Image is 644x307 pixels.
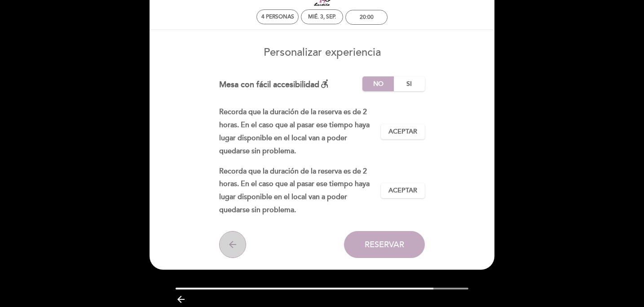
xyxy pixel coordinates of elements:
i: arrow_back [227,239,238,250]
button: Aceptar [381,124,425,139]
div: Recorda que la duración de la reserva es de 2 horas. En el caso que al pasar ese tiempo haya luga... [219,165,381,217]
span: Aceptar [388,186,417,196]
label: No [362,76,394,91]
i: arrow_backward [176,294,186,305]
span: Reservar [365,240,404,249]
button: Aceptar [381,183,425,198]
span: 4 personas [261,13,294,20]
div: mié. 3, sep. [308,13,336,20]
span: Personalizar experiencia [264,46,381,59]
div: Mesa con fácil accesibilidad [219,76,330,91]
button: arrow_back [219,231,246,258]
button: Reservar [344,231,425,258]
div: 20:00 [360,14,374,21]
label: Si [393,76,425,91]
div: Recorda que la duración de la reserva es de 2 horas. En el caso que al pasar ese tiempo haya luga... [219,106,381,157]
span: Aceptar [388,127,417,137]
i: accessible_forward [319,78,330,89]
